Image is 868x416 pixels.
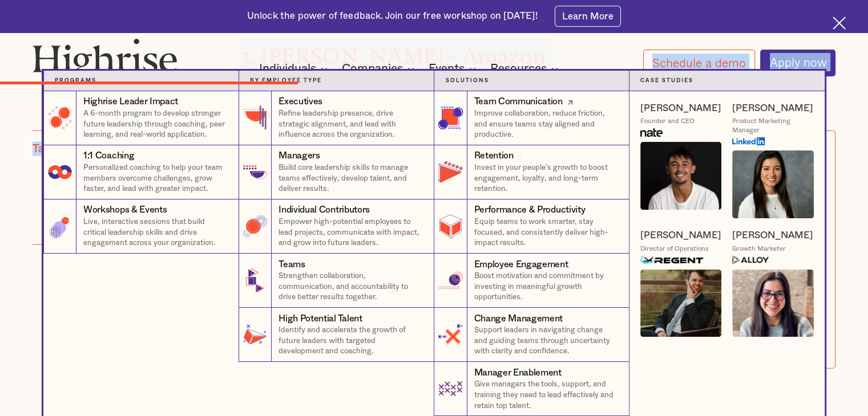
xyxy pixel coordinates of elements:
[278,312,362,325] div: High Potential Talent
[474,203,586,217] div: Performance & Productivity
[474,325,618,357] p: Support leaders in navigating change and guiding teams through uncertainty with clarity and confi...
[278,162,423,194] p: Build core leadership skills to manage teams effectively, develop talent, and deliver results.
[278,95,322,108] div: Executives
[640,244,709,253] div: Director of Operations
[43,199,239,254] a: Workshops & EventsLive, interactive sessions that build critical leadership skills and drive enga...
[474,366,562,380] div: Manager Enablement
[833,17,846,30] img: Cross icon
[83,217,228,248] p: Live, interactive sessions that build critical leadership skills and drive engagement across your...
[490,62,562,76] div: Resources
[474,271,618,303] p: Boost motivation and commitment by investing in meaningful growth opportunities.
[83,108,228,140] p: A 6-month program to develop stronger future leadership through coaching, peer learning, and real...
[640,78,693,83] strong: Case Studies
[83,95,178,108] div: Highrise Leader Impact
[278,258,305,271] div: Teams
[434,199,629,254] a: Performance & ProductivityEquip teams to work smarter, stay focused, and consistently deliver hig...
[342,62,418,76] div: Companies
[278,203,370,217] div: Individual Contributors
[342,62,403,76] div: Companies
[474,312,563,325] div: Change Management
[474,258,568,271] div: Employee Engagement
[239,308,434,362] a: High Potential TalentIdentify and accelerate the growth of future leaders with targeted developme...
[640,102,721,115] a: [PERSON_NAME]
[247,10,538,23] div: Unlock the power of feedback. Join our free workshop on [DATE]!
[43,145,239,199] a: 1:1 CoachingPersonalized coaching to help your team members overcome challenges, grow faster, and...
[490,62,547,76] div: Resources
[732,117,814,134] div: Product Marketing Manager
[640,229,721,242] a: [PERSON_NAME]
[429,62,465,76] div: Events
[434,254,629,308] a: Employee EngagementBoost motivation and commitment by investing in meaningful growth opportunities.
[239,199,434,254] a: Individual ContributorsEmpower high-potential employees to lead projects, communicate with impact...
[83,162,228,194] p: Personalized coaching to help your team members overcome challenges, grow faster, and lead with g...
[643,50,755,76] a: Schedule a demo
[434,362,629,416] a: Manager EnablementGive managers the tools, support, and training they need to lead effectively an...
[732,102,813,115] a: [PERSON_NAME]
[33,38,177,82] img: Highrise logo
[474,149,514,162] div: Retention
[259,62,316,76] div: Individuals
[760,50,835,76] a: Apply now
[434,145,629,199] a: RetentionInvest in your people’s growth to boost engagement, loyalty, and long-term retention.
[259,62,331,76] div: Individuals
[434,308,629,362] a: Change ManagementSupport leaders in navigating change and guiding teams through uncertainty with ...
[83,203,167,217] div: Workshops & Events
[555,6,621,26] a: Learn More
[474,108,618,140] p: Improve collaboration, reduce friction, and ensure teams stay aligned and productive.
[278,108,423,140] p: Refine leadership presence, drive strategic alignment, and lead with influence across the organiz...
[278,325,423,357] p: Identify and accelerate the growth of future leaders with targeted development and coaching.
[239,254,434,308] a: TeamsStrengthen collaboration, communication, and accountability to drive better results together.
[434,91,629,145] a: Team CommunicationImprove collaboration, reduce friction, and ensure teams stay aligned and produ...
[278,217,423,248] p: Empower high-potential employees to lead projects, communicate with impact, and grow into future ...
[43,91,239,145] a: Highrise Leader ImpactA 6-month program to develop stronger future leadership through coaching, p...
[55,78,96,83] strong: Programs
[239,145,434,199] a: ManagersBuild core leadership skills to manage teams effectively, develop talent, and deliver res...
[474,95,563,108] div: Team Communication
[732,244,786,253] div: Growth Marketer
[445,78,488,83] strong: Solutions
[640,117,695,125] div: Founder and CEO
[278,271,423,303] p: Strengthen collaboration, communication, and accountability to drive better results together.
[474,217,618,248] p: Equip teams to work smarter, stay focused, and consistently deliver high-impact results.
[474,162,618,194] p: Invest in your people’s growth to boost engagement, loyalty, and long-term retention.
[278,149,320,162] div: Managers
[250,78,322,83] strong: By Employee Type
[429,62,479,76] div: Events
[732,229,813,242] a: [PERSON_NAME]
[474,379,618,411] p: Give managers the tools, support, and training they need to lead effectively and retain top talent.
[239,91,434,145] a: ExecutivesRefine leadership presence, drive strategic alignment, and lead with influence across t...
[83,149,134,162] div: 1:1 Coaching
